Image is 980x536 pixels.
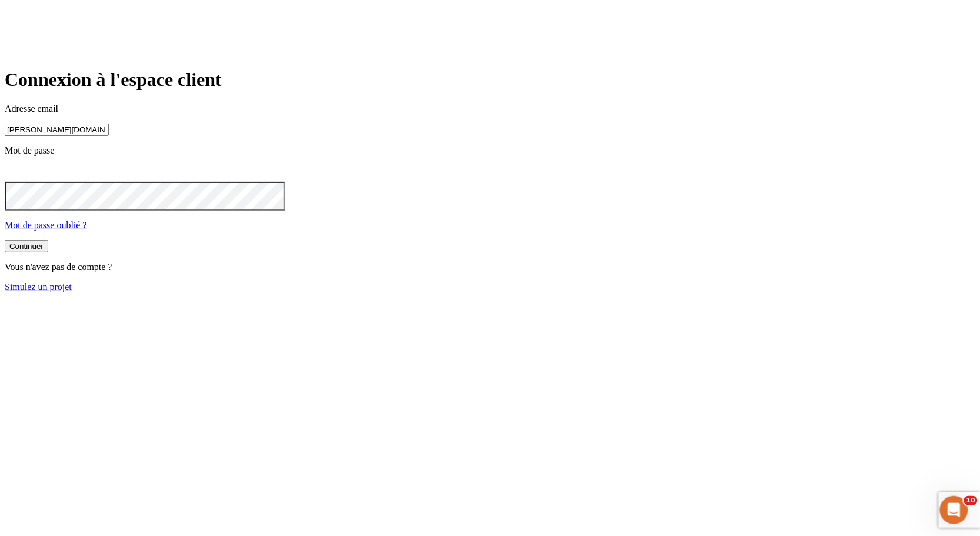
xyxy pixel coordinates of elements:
p: Mot de passe [5,145,975,156]
a: Simulez un projet [5,282,72,292]
iframe: Intercom live chat [940,496,968,524]
h1: Connexion à l'espace client [5,69,975,91]
button: Continuer [5,240,48,252]
p: Vous n'avez pas de compte ? [5,262,975,272]
p: Adresse email [5,104,975,114]
div: Continuer [9,242,44,251]
a: Mot de passe oublié ? [5,220,87,230]
span: 10 [964,496,978,505]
